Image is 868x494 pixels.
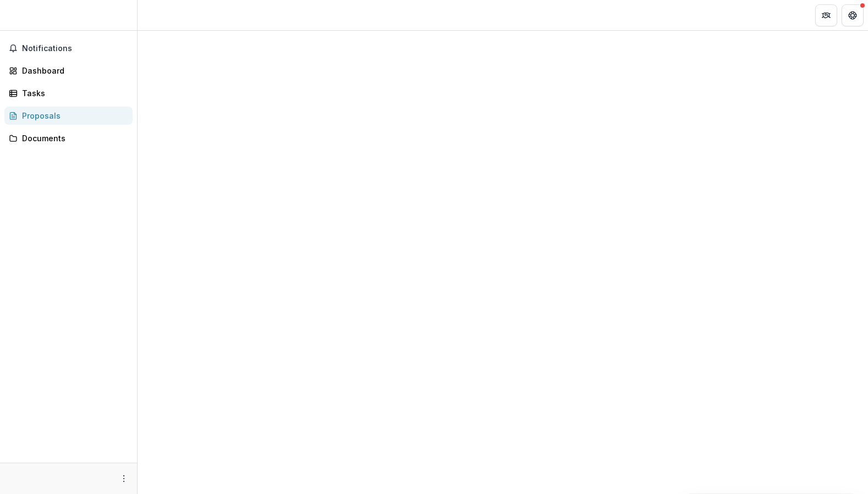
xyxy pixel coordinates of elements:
[842,4,864,26] button: Get Help
[4,40,133,57] button: Notifications
[22,132,124,144] div: Documents
[4,107,133,125] a: Proposals
[4,84,133,102] a: Tasks
[815,4,837,26] button: Partners
[4,62,133,80] a: Dashboard
[4,129,133,147] a: Documents
[22,87,124,99] div: Tasks
[22,65,124,76] div: Dashboard
[117,472,130,485] button: More
[22,110,124,121] div: Proposals
[22,44,128,53] span: Notifications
